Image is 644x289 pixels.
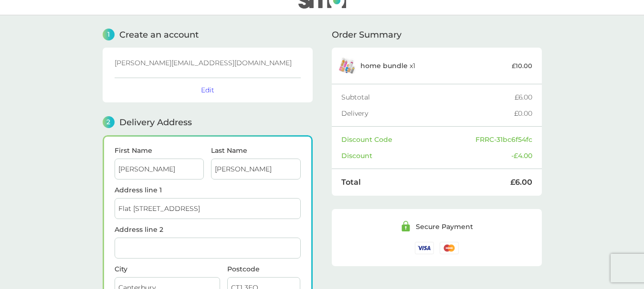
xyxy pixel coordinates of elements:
label: Last Name [211,147,301,154]
div: Total [341,179,510,186]
label: Address line 2 [115,226,301,233]
label: Address line 1 [115,187,301,193]
span: 2 [103,116,115,128]
span: Create an account [119,30,199,39]
div: Subtotal [341,94,515,100]
button: Edit [201,86,214,94]
div: Discount [341,152,511,159]
label: First Name [115,147,204,154]
p: £10.00 [512,61,532,71]
div: £6.00 [510,179,532,186]
label: City [115,266,220,272]
span: Delivery Address [119,118,192,127]
span: 1 [103,29,115,40]
div: -£4.00 [511,152,532,159]
img: /assets/icons/cards/mastercard.svg [440,242,459,254]
span: Order Summary [332,30,401,39]
div: Secure Payment [416,223,473,230]
span: home bundle [360,61,408,70]
p: x 1 [360,62,415,70]
label: Postcode [227,266,301,272]
img: /assets/icons/cards/visa.svg [415,242,434,254]
div: Delivery [341,110,514,117]
div: FRRC-31bc6f54fc [475,136,532,143]
div: Discount Code [341,136,475,143]
div: £0.00 [514,110,532,117]
div: £6.00 [515,94,532,100]
span: [PERSON_NAME][EMAIL_ADDRESS][DOMAIN_NAME] [115,59,292,67]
